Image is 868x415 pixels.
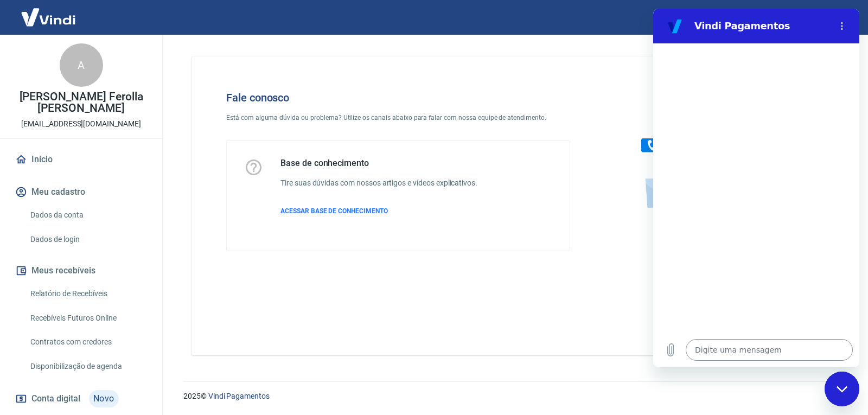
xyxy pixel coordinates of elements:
[280,207,388,215] span: ACESSAR BASE DE CONHECIMENTO
[21,118,141,130] p: [EMAIL_ADDRESS][DOMAIN_NAME]
[26,307,149,329] a: Recebíveis Futuros Online
[13,386,149,412] a: Conta digitalNovo
[31,391,80,406] span: Conta digital
[26,355,149,378] a: Disponibilização de agenda
[9,91,154,114] p: [PERSON_NAME] Ferolla [PERSON_NAME]
[60,43,103,87] div: A
[13,1,84,34] img: Vindi
[26,204,149,226] a: Dados da conta
[620,74,784,219] img: Fale conosco
[183,391,842,402] p: 2025 ©
[13,259,149,283] button: Meus recebíveis
[280,206,477,216] a: ACESSAR BASE DE CONHECIMENTO
[226,91,570,104] h4: Fale conosco
[280,158,477,169] h5: Base de conhecimento
[26,331,149,353] a: Contratos com credores
[226,113,570,123] p: Está com alguma dúvida ou problema? Utilize os canais abaixo para falar com nossa equipe de atend...
[26,283,149,305] a: Relatório de Recebíveis
[13,148,149,171] a: Início
[208,392,270,400] a: Vindi Pagamentos
[280,177,477,189] h6: Tire suas dúvidas com nossos artigos e vídeos explicativos.
[89,390,119,407] span: Novo
[26,228,149,251] a: Dados de login
[825,372,859,406] iframe: Botão para abrir a janela de mensagens, conversa em andamento
[653,9,859,367] iframe: Janela de mensagens
[816,8,855,28] button: Sair
[13,180,149,204] button: Meu cadastro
